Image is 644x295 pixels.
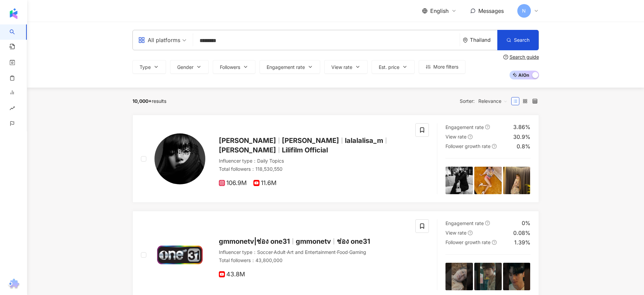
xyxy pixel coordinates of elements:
[445,220,484,226] span: Engagement rate
[177,64,193,70] span: Gender
[337,249,348,255] span: Food
[296,237,331,245] span: gmmonetv
[445,167,473,194] img: post-image
[345,136,383,145] span: lalalalisa_m
[468,134,473,139] span: question-circle
[154,133,205,184] img: KOL Avatar
[445,124,484,130] span: Engagement rate
[348,249,349,255] span: ·
[510,54,539,60] div: Search guide
[138,37,145,43] span: appstore
[132,98,152,104] span: 10,000+
[9,102,15,117] span: rise
[287,249,336,255] span: Art and Entertainment
[503,167,531,194] img: post-image
[522,7,526,15] span: N
[140,64,151,70] span: Type
[213,60,255,74] button: Followers
[503,263,531,290] img: post-image
[419,60,465,74] button: More filters
[257,249,272,255] span: Soccer
[379,64,399,70] span: Est. price
[445,239,491,245] span: Follower growth rate
[219,237,290,245] span: gmmonetv|ช่อง one31
[219,271,245,278] span: 43.8M
[132,98,166,104] div: results
[219,136,276,145] span: [PERSON_NAME]
[349,249,366,255] span: Gaming
[430,7,449,15] span: English
[219,249,408,256] div: Influencer type ：
[478,7,504,14] span: Messages
[463,38,468,43] span: environment
[7,279,20,290] img: chrome extension
[132,60,166,74] button: Type
[474,263,502,290] img: post-image
[336,249,337,255] span: ·
[132,115,539,203] a: KOL Avatar[PERSON_NAME][PERSON_NAME]lalalalisa_m[PERSON_NAME]Lilifilm OfficialInfluencer type：Dai...
[337,237,370,245] span: ช่อง one31
[433,64,458,70] span: More filters
[513,229,531,237] div: 0.08%
[513,133,531,141] div: 30.9%
[503,55,508,59] span: question-circle
[219,166,408,172] div: Total followers ： 118,530,550
[522,219,531,227] div: 0%
[445,263,473,290] img: post-image
[138,35,180,45] div: All platforms
[219,146,276,154] span: [PERSON_NAME]
[9,24,34,40] a: search
[220,64,240,70] span: Followers
[485,125,490,129] span: question-circle
[219,158,408,164] div: Influencer type ：
[253,180,276,187] span: 11.6M
[468,231,473,235] span: question-circle
[286,249,287,255] span: ·
[331,64,352,70] span: View rate
[257,158,284,164] span: Daily Topics
[474,167,502,194] img: post-image
[282,136,339,145] span: [PERSON_NAME]
[485,221,490,225] span: question-circle
[492,240,497,245] span: question-circle
[445,143,491,149] span: Follower growth rate
[445,134,466,140] span: View rate
[513,123,531,131] div: 3.86%
[274,249,286,255] span: Adult
[492,144,497,149] span: question-circle
[8,8,19,19] img: logo icon
[219,180,247,187] span: 106.9M
[282,146,328,154] span: Lilifilm Official
[514,37,529,43] span: Search
[514,239,531,246] div: 1.39%
[154,229,205,280] img: KOL Avatar
[517,143,531,150] div: 0.8%
[272,249,274,255] span: ·
[470,37,497,43] div: Thailand
[372,60,415,74] button: Est. price
[170,60,209,74] button: Gender
[478,96,507,107] span: Relevance
[324,60,368,74] button: View rate
[445,230,466,236] span: View rate
[267,64,305,70] span: Engagement rate
[460,96,511,107] div: Sorter:
[219,257,408,264] div: Total followers ： 43,800,000
[497,30,539,50] button: Search
[259,60,320,74] button: Engagement rate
